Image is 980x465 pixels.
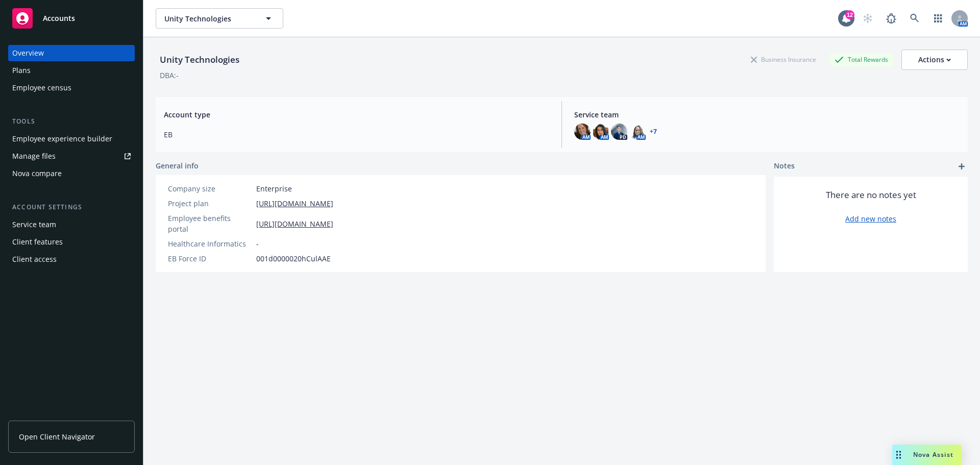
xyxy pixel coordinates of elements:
[156,160,199,171] span: General info
[574,124,591,140] img: photo
[881,8,901,29] a: Report a Bug
[164,129,549,140] span: EB
[156,8,283,29] button: Unity Technologies
[892,445,905,465] div: Drag to move
[12,234,63,250] div: Client features
[774,160,795,173] span: Notes
[650,129,657,135] a: +7
[12,131,112,147] div: Employee experience builder
[928,8,948,29] a: Switch app
[8,116,135,127] div: Tools
[12,148,56,164] div: Manage files
[8,62,135,79] a: Plans
[12,251,57,267] div: Client access
[8,45,135,61] a: Overview
[160,70,179,81] div: DBA: -
[256,198,333,209] a: [URL][DOMAIN_NAME]
[8,234,135,250] a: Client features
[12,216,56,233] div: Service team
[611,124,627,140] img: photo
[593,124,609,140] img: photo
[19,431,95,442] span: Open Client Navigator
[826,189,916,201] span: There are no notes yet
[829,53,893,66] div: Total Rewards
[857,8,878,29] a: Start snowing
[164,109,549,120] span: Account type
[8,202,135,212] div: Account settings
[845,10,854,19] div: 12
[12,165,62,182] div: Nova compare
[168,253,252,264] div: EB Force ID
[746,53,821,66] div: Business Insurance
[164,13,253,24] span: Unity Technologies
[8,131,135,147] a: Employee experience builder
[168,198,252,209] div: Project plan
[8,148,135,164] a: Manage files
[892,445,962,465] button: Nova Assist
[8,80,135,96] a: Employee census
[629,124,646,140] img: photo
[256,218,333,229] a: [URL][DOMAIN_NAME]
[43,14,75,22] span: Accounts
[8,165,135,182] a: Nova compare
[168,183,252,194] div: Company size
[8,4,135,33] a: Accounts
[12,45,44,61] div: Overview
[156,53,243,66] div: Unity Technologies
[845,213,896,224] a: Add new notes
[256,238,259,249] span: -
[256,183,292,194] span: Enterprise
[168,213,252,234] div: Employee benefits portal
[955,160,968,173] a: add
[168,238,252,249] div: Healthcare Informatics
[8,251,135,267] a: Client access
[904,8,925,29] a: Search
[12,80,71,96] div: Employee census
[574,109,960,120] span: Service team
[12,62,31,79] div: Plans
[8,216,135,233] a: Service team
[918,50,951,69] div: Actions
[913,450,953,459] span: Nova Assist
[901,50,968,70] button: Actions
[256,253,331,264] span: 001d0000020hCulAAE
